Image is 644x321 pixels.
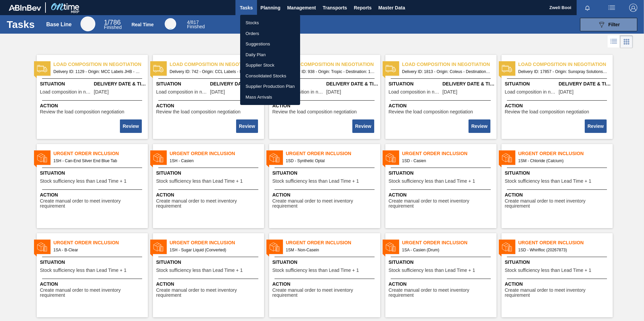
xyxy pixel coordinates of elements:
a: Stocks [240,17,300,28]
a: Consolidated Stocks [240,71,300,81]
a: Supplier Production Plan [240,81,300,92]
a: Supplier Stock [240,60,300,71]
a: Orders [240,28,300,39]
a: Daily Plan [240,49,300,60]
a: Suggestions [240,39,300,49]
a: Mass Arrivals [240,92,300,103]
